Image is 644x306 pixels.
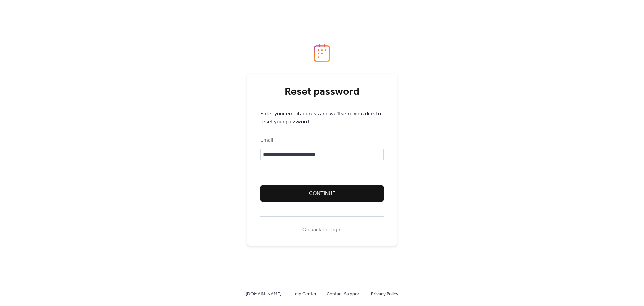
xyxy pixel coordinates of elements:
[246,290,281,298] a: [DOMAIN_NAME]
[327,290,361,298] span: Contact Support
[260,110,384,126] span: Enter your email address and we'll send you a link to reset your password.
[371,290,398,298] a: Privacy Policy
[371,290,398,298] span: Privacy Policy
[328,225,342,235] a: Login
[260,136,382,144] div: Email
[302,226,342,234] span: Go back to
[309,190,335,198] span: Continue
[260,85,384,99] div: Reset password
[291,290,317,298] span: Help Center
[314,44,330,62] img: logo
[291,290,317,298] a: Help Center
[327,290,361,298] a: Contact Support
[260,185,384,202] button: Continue
[246,290,281,298] span: [DOMAIN_NAME]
